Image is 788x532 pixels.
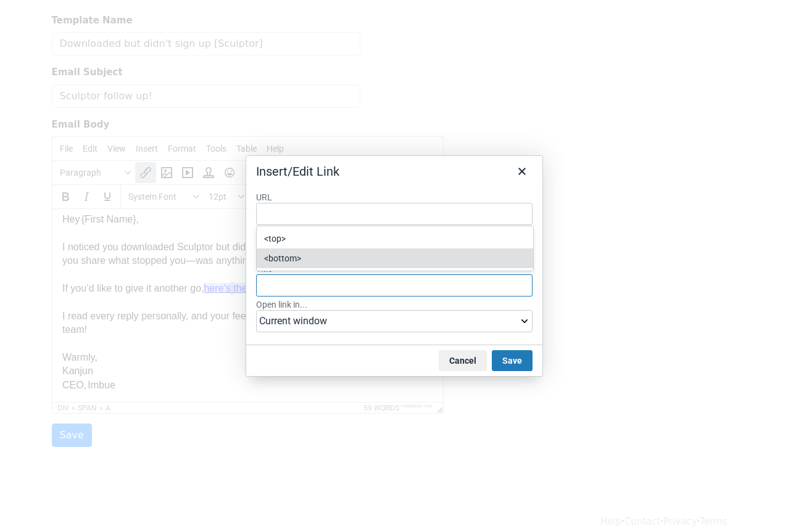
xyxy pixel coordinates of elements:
span: CEO, Imbue [10,171,63,181]
a: here’s the link [151,74,212,84]
button: Save [492,350,533,371]
div: <top> [257,229,533,248]
label: URL [256,192,533,203]
span: If you’d like to give it another go, . [10,74,215,84]
div: <top> [264,231,528,246]
button: Cancel [439,350,487,371]
button: Close [512,161,533,182]
span: Kanjun [10,157,41,167]
span: Hey {First Name}, [10,5,86,15]
div: Insert/Edit Link [256,163,339,179]
div: <bottom> [257,248,533,268]
iframe: Chat Widget [726,473,788,532]
span: I noticed you downloaded Sculptor but didn’t finish setting up your account. Could you share what... [10,33,365,57]
span: I read every reply personally, and your feedback is incredibly valuable to our small team! [10,102,368,126]
div: <bottom> [264,251,528,266]
label: Open link in... [256,299,533,310]
span: Warmly, [10,143,45,153]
